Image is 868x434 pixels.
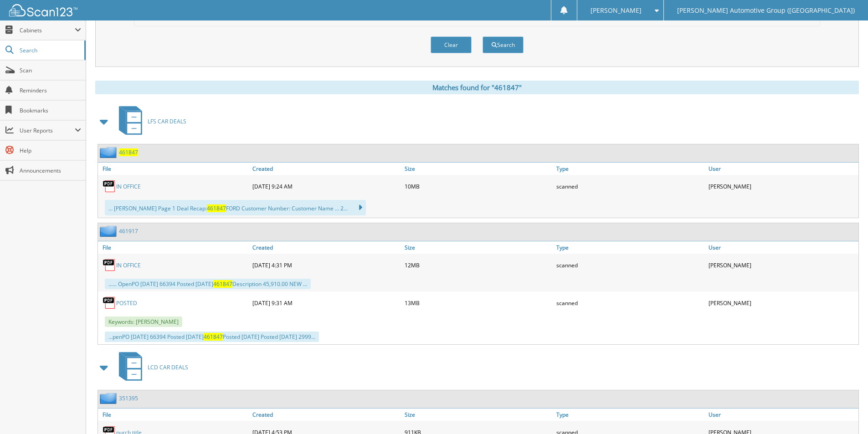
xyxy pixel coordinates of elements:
a: Size [402,163,555,175]
div: ...... OpenPO [DATE] 66394 Posted [DATE] Description 45,910.00 NEW ... [105,279,311,289]
span: Bookmarks [20,107,81,114]
span: Cabinets [20,26,75,34]
img: PDF.png [103,258,116,272]
div: 12MB [402,256,555,274]
div: scanned [554,256,706,274]
div: [DATE] 4:31 PM [250,256,402,274]
a: 351395 [119,394,138,402]
span: 461847 [207,204,226,212]
a: 461917 [119,227,138,235]
div: scanned [554,177,706,195]
span: LFS CAR DEALS [148,117,186,125]
div: ...penPO [DATE] 66394 Posted [DATE] Posted [DATE] Posted [DATE] 2999... [105,332,319,342]
img: scan123-logo-white.svg [9,4,77,16]
span: LCD CAR DEALS [148,363,188,371]
div: [DATE] 9:24 AM [250,177,402,195]
div: ... [PERSON_NAME] Page 1 Deal Recap: FORD Customer Number: Customer Name ... 2... [105,200,366,215]
a: User [706,241,858,254]
img: PDF.png [103,296,116,310]
a: File [98,163,250,175]
a: POSTED [116,299,137,307]
button: Clear [431,36,472,53]
a: User [706,163,858,175]
div: [DATE] 9:31 AM [250,294,402,312]
a: Type [554,408,706,421]
div: [PERSON_NAME] [706,177,858,195]
div: [PERSON_NAME] [706,256,858,274]
a: Created [250,163,402,175]
button: Search [483,36,524,53]
a: Created [250,241,402,254]
span: 461847 [213,280,232,288]
span: Search [20,46,80,54]
div: [PERSON_NAME] [706,294,858,312]
a: Created [250,408,402,421]
a: 461847 [119,148,138,156]
a: User [706,408,858,421]
a: IN OFFICE [116,183,141,190]
span: [PERSON_NAME] Automotive Group ([GEOGRAPHIC_DATA]) [677,8,855,13]
img: folder2.png [100,147,119,158]
span: User Reports [20,127,75,134]
a: Type [554,241,706,254]
span: [PERSON_NAME] [591,8,642,13]
span: 461847 [204,333,223,341]
a: File [98,241,250,254]
img: folder2.png [100,393,119,404]
div: 13MB [402,294,555,312]
a: LCD CAR DEALS [113,349,188,385]
a: LFS CAR DEALS [113,103,186,139]
div: scanned [554,294,706,312]
div: 10MB [402,177,555,195]
span: Announcements [20,167,81,174]
span: Scan [20,66,81,74]
div: Matches found for "461847" [95,81,859,94]
a: File [98,408,250,421]
img: folder2.png [100,225,119,237]
span: Help [20,147,81,154]
img: PDF.png [103,179,116,193]
span: Reminders [20,87,81,94]
iframe: Chat Widget [822,390,868,434]
a: Size [402,241,555,254]
a: Type [554,163,706,175]
a: Size [402,408,555,421]
a: IN OFFICE [116,261,141,269]
span: Keywords: [PERSON_NAME] [105,317,182,327]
